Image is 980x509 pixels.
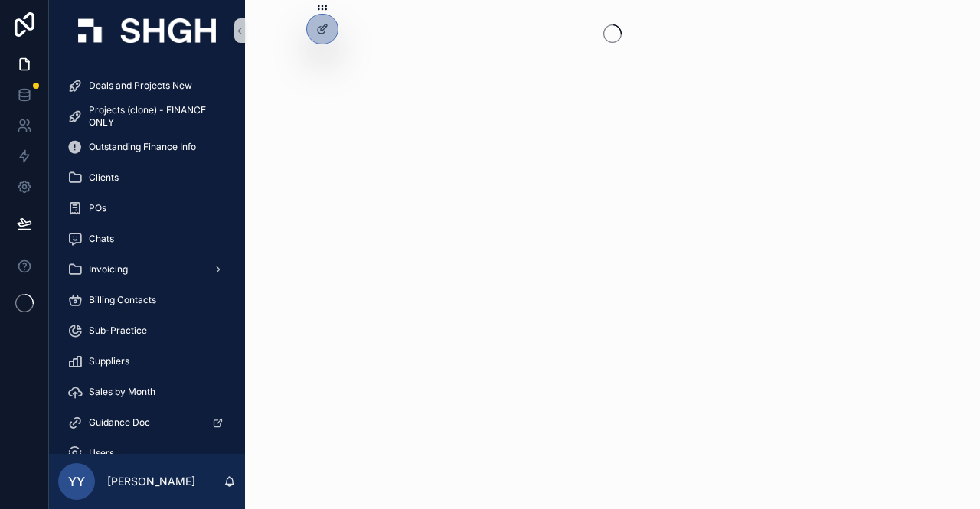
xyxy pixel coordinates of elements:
[89,202,106,214] span: POs
[58,225,236,253] a: Chats
[89,355,129,367] span: Suppliers
[58,133,236,161] a: Outstanding Finance Info
[58,347,236,375] a: Suppliers
[107,474,195,489] p: [PERSON_NAME]
[58,194,236,222] a: POs
[58,409,236,436] a: Guidance Doc
[49,61,245,454] div: scrollable content
[89,263,128,276] span: Invoicing
[89,104,220,129] span: Projects (clone) - FINANCE ONLY
[89,386,155,398] span: Sales by Month
[89,233,114,245] span: Chats
[58,286,236,314] a: Billing Contacts
[58,439,236,467] a: Users
[58,317,236,344] a: Sub-Practice
[89,294,156,306] span: Billing Contacts
[58,103,236,130] a: Projects (clone) - FINANCE ONLY
[78,18,216,43] img: App logo
[58,72,236,100] a: Deals and Projects New
[58,256,236,283] a: Invoicing
[89,325,147,337] span: Sub-Practice
[89,141,196,153] span: Outstanding Finance Info
[89,447,114,459] span: Users
[68,472,85,491] span: YY
[58,164,236,191] a: Clients
[89,416,150,429] span: Guidance Doc
[89,171,119,184] span: Clients
[58,378,236,406] a: Sales by Month
[89,80,192,92] span: Deals and Projects New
